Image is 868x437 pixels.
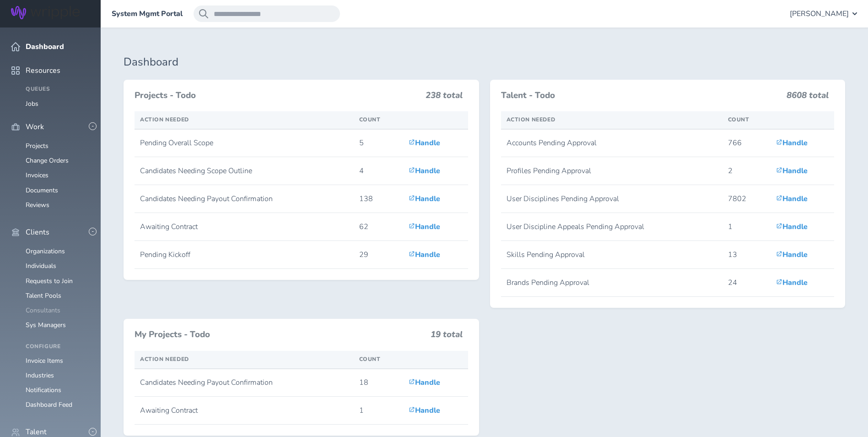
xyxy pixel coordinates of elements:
[26,43,64,51] span: Dashboard
[409,222,440,232] a: Handle
[501,185,722,213] td: User Disciplines Pending Approval
[431,330,463,344] h3: 19 total
[124,56,845,69] h1: Dashboard
[354,157,403,185] td: 4
[26,428,47,436] span: Talent
[26,123,44,131] span: Work
[354,185,403,213] td: 138
[26,344,90,350] h4: Configure
[26,306,60,315] a: Consultants
[135,91,420,101] h3: Projects - Todo
[135,241,354,269] td: Pending Kickoff
[26,86,90,93] h4: Queues
[135,369,354,397] td: Candidates Needing Payout Confirmation
[409,194,440,204] a: Handle
[722,157,771,185] td: 2
[501,269,722,297] td: Brands Pending Approval
[728,116,749,123] span: Count
[89,228,97,235] button: -
[501,129,722,157] td: Accounts Pending Approval
[26,262,56,270] a: Individuals
[776,222,808,232] a: Handle
[501,157,722,185] td: Profiles Pending Approval
[790,5,857,22] button: [PERSON_NAME]
[135,397,354,425] td: Awaiting Contract
[359,116,381,123] span: Count
[501,91,782,101] h3: Talent - Todo
[135,129,354,157] td: Pending Overall Scope
[409,405,440,415] a: Handle
[140,116,189,123] span: Action Needed
[26,99,38,108] a: Jobs
[135,157,354,185] td: Candidates Needing Scope Outline
[26,142,49,150] a: Projects
[354,397,403,425] td: 1
[26,171,49,180] a: Invoices
[26,66,60,75] span: Resources
[89,428,97,436] button: -
[722,185,771,213] td: 7802
[722,129,771,157] td: 766
[776,194,808,204] a: Handle
[722,269,771,297] td: 24
[26,321,66,329] a: Sys Managers
[135,185,354,213] td: Candidates Needing Payout Confirmation
[26,228,49,236] span: Clients
[426,91,463,104] h3: 238 total
[354,369,403,397] td: 18
[26,400,72,409] a: Dashboard Feed
[26,277,73,285] a: Requests to Join
[409,138,440,148] a: Handle
[26,201,49,209] a: Reviews
[776,250,808,260] a: Handle
[776,166,808,176] a: Handle
[112,10,183,18] a: System Mgmt Portal
[26,386,61,394] a: Notifications
[26,247,65,256] a: Organizations
[776,138,808,148] a: Handle
[26,186,58,195] a: Documents
[140,355,189,363] span: Action Needed
[409,250,440,260] a: Handle
[26,291,61,300] a: Talent Pools
[409,166,440,176] a: Handle
[26,356,63,365] a: Invoice Items
[790,10,849,18] span: [PERSON_NAME]
[722,213,771,241] td: 1
[722,241,771,269] td: 13
[409,377,440,388] a: Handle
[11,6,80,19] img: Wripple
[359,355,381,363] span: Count
[135,213,354,241] td: Awaiting Contract
[501,241,722,269] td: Skills Pending Approval
[501,213,722,241] td: User Discipline Appeals Pending Approval
[135,330,425,340] h3: My Projects - Todo
[354,213,403,241] td: 62
[507,116,555,123] span: Action Needed
[89,122,97,130] button: -
[354,241,403,269] td: 29
[776,278,808,288] a: Handle
[26,371,54,380] a: Industries
[354,129,403,157] td: 5
[26,156,69,165] a: Change Orders
[787,91,829,104] h3: 8608 total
